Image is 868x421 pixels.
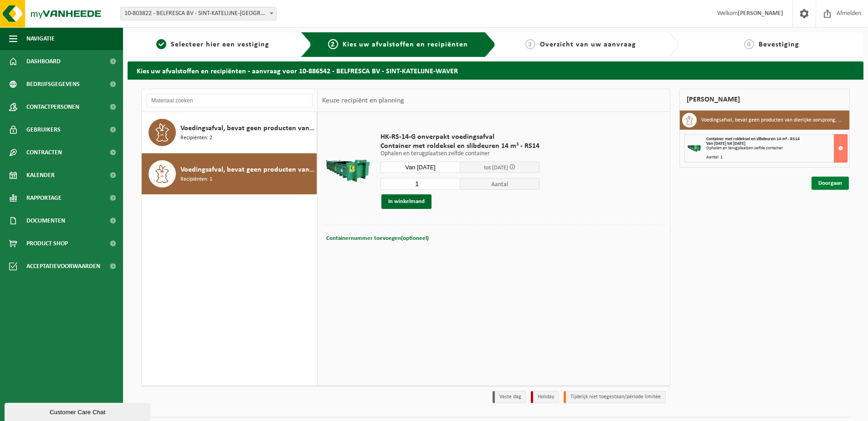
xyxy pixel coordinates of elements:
span: Container met roldeksel en slibdeuren 14 m³ - RS14 [706,137,800,142]
p: Ophalen en terugplaatsen zelfde container [380,151,539,157]
button: In winkelmand [381,194,431,209]
button: Containernummer toevoegen(optioneel) [325,232,430,245]
span: Overzicht van uw aanvraag [540,41,636,48]
span: 3 [525,39,535,49]
span: Kalender [26,164,55,187]
li: Vaste dag [493,391,526,403]
li: Holiday [531,391,559,403]
span: Container met roldeksel en slibdeuren 14 m³ - RS14 [380,142,539,151]
span: Contracten [26,141,62,164]
span: Dashboard [26,50,61,73]
h3: Voedingsafval, bevat geen producten van dierlijke oorsprong, onverpakt [701,113,842,127]
span: tot [DATE] [484,165,508,171]
a: 1Selecteer hier een vestiging [132,39,293,50]
span: Contactpersonen [26,96,79,118]
span: Acceptatievoorwaarden [26,255,100,278]
span: Recipiënten: 1 [180,175,212,184]
a: Doorgaan [812,177,849,190]
span: Voedingsafval, bevat geen producten van dierlijke oorsprong, onverpakt [180,164,314,175]
li: Tijdelijk niet toegestaan/période limitée [564,391,666,403]
input: Selecteer datum [380,162,460,173]
button: Voedingsafval, bevat geen producten van dierlijke oorsprong, onverpakt Recipiënten: 1 [142,153,317,194]
div: Aantal: 1 [706,155,847,160]
strong: [PERSON_NAME] [738,10,783,17]
span: Kies uw afvalstoffen en recipiënten [343,41,468,48]
span: Bevestiging [759,41,799,48]
div: Ophalen en terugplaatsen zelfde container [706,146,847,151]
span: Rapportage [26,187,62,209]
span: Recipiënten: 2 [180,134,212,142]
span: 2 [328,39,338,49]
span: 10-803822 - BELFRESCA BV - SINT-KATELIJNE-WAVER [120,7,277,20]
span: 10-803822 - BELFRESCA BV - SINT-KATELIJNE-WAVER [121,7,276,20]
span: 1 [156,39,166,49]
div: [PERSON_NAME] [679,89,850,111]
span: Bedrijfsgegevens [26,73,80,96]
div: Keuze recipiënt en planning [318,89,409,112]
span: Selecteer hier een vestiging [171,41,269,48]
span: Documenten [26,209,65,232]
span: HK-RS-14-G onverpakt voedingsafval [380,132,539,142]
span: Voedingsafval, bevat geen producten van dierlijke oorsprong, gemengde verpakking (exclusief glas) [180,123,314,134]
iframe: chat widget [5,401,152,421]
span: Navigatie [26,27,55,50]
strong: Van [DATE] tot [DATE] [706,141,745,146]
span: Gebruikers [26,118,61,141]
span: Containernummer toevoegen(optioneel) [326,235,429,241]
button: Voedingsafval, bevat geen producten van dierlijke oorsprong, gemengde verpakking (exclusief glas)... [142,112,317,153]
h2: Kies uw afvalstoffen en recipiënten - aanvraag voor 10-886542 - BELFRESCA BV - SINT-KATELIJNE-WAVER [128,61,863,79]
span: Aantal [460,178,540,190]
span: 4 [744,39,754,49]
span: Product Shop [26,232,68,255]
input: Materiaal zoeken [146,94,313,107]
